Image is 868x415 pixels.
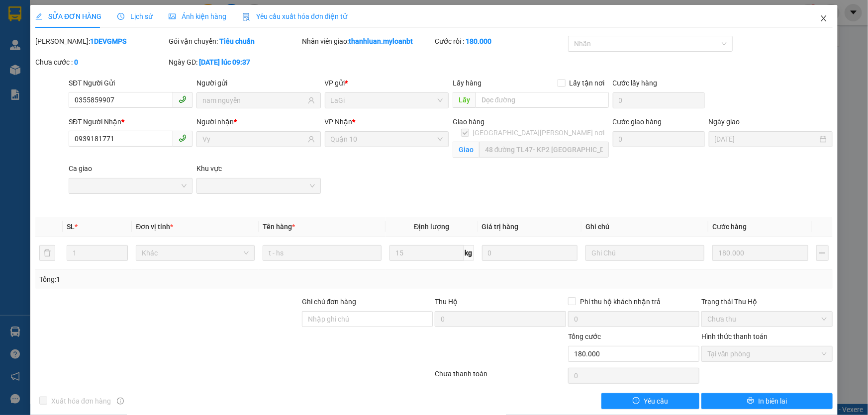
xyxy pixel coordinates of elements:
[39,274,335,285] div: Tổng: 1
[331,93,443,108] span: LaGi
[242,13,250,21] img: icon
[566,78,609,88] span: Lấy tận nơi
[434,368,568,386] div: Chưa thanh toán
[758,396,787,407] span: In biên lai
[613,118,662,126] label: Cước giao hàng
[90,37,126,45] b: 1DEVGMPS
[715,134,818,145] input: Ngày giao
[242,12,347,20] span: Yêu cầu xuất hóa đơn điện tử
[169,57,300,68] div: Ngày GD:
[701,296,833,307] div: Trạng thái Thu Hộ
[308,136,315,143] span: user
[35,36,167,47] div: [PERSON_NAME]:
[414,223,449,231] span: Định lượng
[349,37,413,45] b: thanhluan.myloanbt
[4,63,67,74] strong: Phiếu gửi hàng
[479,142,609,158] input: Giao tận nơi
[4,25,88,44] span: 33 Bác Ái, P Phước Hội, TX Lagi
[453,92,476,108] span: Lấy
[4,5,90,19] strong: Nhà xe Mỹ Loan
[585,245,704,261] input: Ghi Chú
[196,78,320,88] div: Người gửi
[69,116,193,127] div: SĐT Người Nhận
[464,245,474,261] span: kg
[35,12,101,20] span: SỬA ĐƠN HÀNG
[117,13,124,20] span: clock-circle
[435,298,458,306] span: Thu Hộ
[202,95,305,106] input: Tên người gửi
[482,223,519,231] span: Giá trị hàng
[117,12,153,20] span: Lịch sử
[179,134,187,142] span: phone
[136,223,173,231] span: Đơn vị tính
[169,12,226,20] span: Ảnh kiện hàng
[613,79,658,87] label: Cước lấy hàng
[476,92,609,108] input: Dọc đường
[613,92,705,108] input: Cước lấy hàng
[747,397,754,405] span: printer
[469,127,609,138] span: [GEOGRAPHIC_DATA][PERSON_NAME] nơi
[325,78,449,88] div: VP gửi
[302,36,433,47] div: Nhân viên giao:
[816,245,829,261] button: plus
[701,332,768,340] label: Hình thức thanh toán
[196,116,320,127] div: Người nhận
[707,312,827,327] span: Chưa thu
[169,36,300,47] div: Gói vận chuyển:
[601,393,699,409] button: exclamation-circleYêu cầu
[67,223,75,231] span: SL
[39,245,55,261] button: delete
[263,223,295,231] span: Tên hàng
[69,165,92,172] label: Ca giao
[707,346,827,361] span: Tại văn phòng
[117,398,124,405] span: info-circle
[701,393,833,409] button: printerIn biên lai
[4,45,49,55] span: 0968278298
[142,246,249,260] span: Khác
[47,396,115,407] span: Xuất hóa đơn hàng
[308,97,315,104] span: user
[576,296,665,307] span: Phí thu hộ khách nhận trả
[179,95,187,103] span: phone
[35,13,42,20] span: edit
[453,79,482,87] span: Lấy hàng
[35,57,167,68] div: Chưa cước :
[712,223,747,231] span: Cước hàng
[568,332,601,340] span: Tổng cước
[613,131,705,147] input: Cước giao hàng
[482,245,578,261] input: 0
[302,311,433,327] input: Ghi chú đơn hàng
[709,118,740,126] label: Ngày giao
[331,132,443,147] span: Quận 10
[466,37,491,45] b: 180.000
[74,58,78,66] b: 0
[325,118,353,126] span: VP Nhận
[633,397,640,405] span: exclamation-circle
[202,134,305,145] input: Tên người nhận
[644,396,668,407] span: Yêu cầu
[302,298,357,306] label: Ghi chú đơn hàng
[581,217,708,237] th: Ghi chú
[263,245,382,261] input: VD: Bàn, Ghế
[199,58,250,66] b: [DATE] lúc 09:37
[69,78,193,88] div: SĐT Người Gửi
[196,163,320,174] div: Khu vực
[453,142,479,158] span: Giao
[453,118,484,126] span: Giao hàng
[96,5,142,16] span: YAVDQ2PK
[169,13,176,20] span: picture
[820,14,828,22] span: close
[219,37,255,45] b: Tiêu chuẩn
[810,5,838,33] button: Close
[435,36,566,47] div: Cước rồi :
[712,245,808,261] input: 0
[104,63,134,74] span: Gò Vấp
